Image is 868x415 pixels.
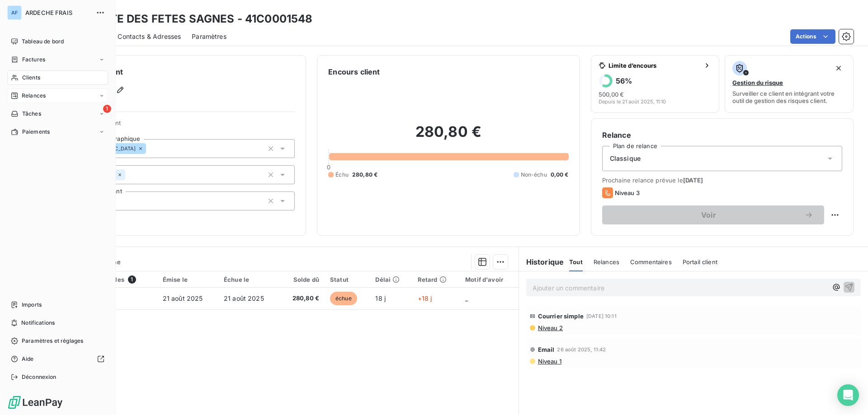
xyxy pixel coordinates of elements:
span: 0,00 € [551,171,569,179]
span: Tout [569,258,583,266]
span: Paiements [22,128,50,136]
img: Logo LeanPay [7,395,63,410]
div: Retard [418,276,454,283]
span: Commentaires [630,258,672,266]
h3: COMITE DES FETES SAGNES - 41C0001548 [80,11,312,27]
div: AF [7,5,22,20]
span: 280,80 € [285,294,319,303]
span: 21 août 2025 [163,294,203,302]
span: Tâches [22,110,41,118]
span: +18 j [418,294,432,302]
span: Aide [22,355,34,363]
div: Délai [375,276,406,283]
h6: 56 % [616,76,632,85]
span: Clients [22,74,40,82]
span: Non-échu [521,171,547,179]
span: Niveau 1 [537,358,561,365]
div: Solde dû [285,276,319,283]
span: Niveau 2 [537,324,563,331]
span: Surveiller ce client en intégrant votre outil de gestion des risques client. [732,90,846,104]
span: Déconnexion [22,373,57,381]
span: Portail client [683,258,717,266]
span: 26 août 2025, 11:42 [557,347,606,352]
span: 1 [128,275,136,284]
span: Prochaine relance prévue le [602,177,842,184]
span: ARDECHE FRAIS [25,9,90,16]
span: Tableau de bord [22,37,64,46]
span: 280,80 € [352,171,377,179]
span: échue [330,292,357,305]
span: Contacts & Adresses [118,32,181,41]
a: Aide [7,352,108,366]
span: Imports [22,301,42,309]
span: Propriétés Client [73,119,295,132]
span: 18 j [375,294,386,302]
span: Classique [610,154,641,163]
span: 0 [327,163,330,171]
span: Email [538,346,555,353]
button: Voir [602,205,824,224]
div: Motif d'avoir [465,276,513,283]
span: [DATE] [683,177,703,184]
button: Actions [790,29,835,44]
span: [DATE] 10:11 [586,313,617,319]
span: Courrier simple [538,312,584,320]
input: Ajouter une valeur [146,145,153,153]
span: Voir [613,211,804,219]
span: 1 [103,105,111,113]
span: 500,00 € [599,91,624,98]
h6: Informations client [55,66,295,77]
span: 21 août 2025 [224,294,264,302]
span: Gestion du risque [732,79,783,86]
span: Depuis le 21 août 2025, 11:10 [599,99,666,104]
span: Notifications [21,319,55,327]
input: Ajouter une valeur [125,171,132,179]
button: Gestion du risqueSurveiller ce client en intégrant votre outil de gestion des risques client. [725,55,854,113]
div: Statut [330,276,364,283]
h2: 280,80 € [328,123,568,150]
div: Open Intercom Messenger [837,384,859,406]
div: Échue le [224,276,274,283]
div: Émise le [163,276,213,283]
h6: Encours client [328,66,380,77]
span: Paramètres [192,32,226,41]
h6: Relance [602,130,842,140]
span: Relances [22,92,46,100]
span: Factures [22,56,45,64]
h6: Historique [519,256,564,267]
span: Échu [335,171,349,179]
span: _ [465,294,468,302]
span: Limite d’encours [609,62,700,69]
span: Relances [594,258,619,266]
span: Niveau 3 [615,189,640,196]
span: Paramètres et réglages [22,337,83,345]
button: Limite d’encours56%500,00 €Depuis le 21 août 2025, 11:10 [591,55,720,113]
